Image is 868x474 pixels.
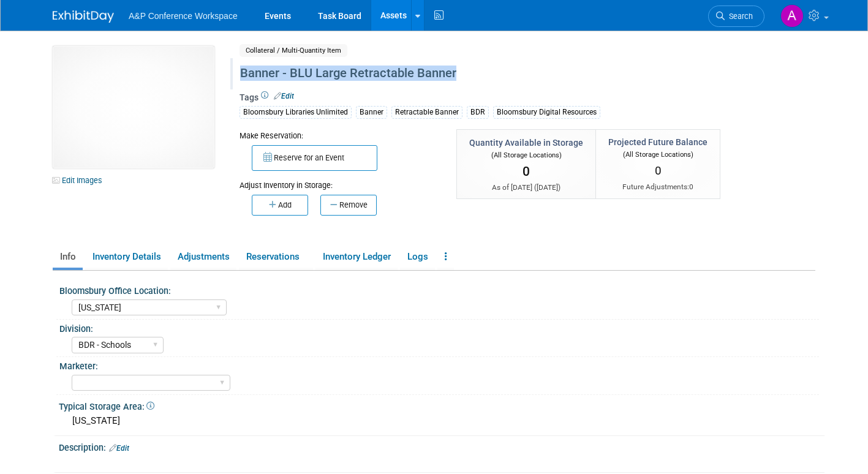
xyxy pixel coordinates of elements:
[523,164,530,179] span: 0
[59,357,819,372] div: Marketer:
[315,246,398,268] a: Inventory Ledger
[655,164,662,178] span: 0
[537,183,558,192] span: [DATE]
[608,136,708,148] div: Projected Future Balance
[236,62,742,85] div: Banner - BLU Large Retractable Banner
[85,246,168,268] a: Inventory Details
[469,137,583,149] div: Quantity Available in Storage
[53,10,114,23] img: ExhibitDay
[493,106,600,119] div: Bloomsbury Digital Resources
[252,195,308,216] button: Add
[356,106,387,119] div: Banner
[608,148,708,160] div: (All Storage Locations)
[239,246,313,268] a: Reservations
[252,145,377,171] button: Reserve for an Event
[469,182,583,193] div: As of [DATE] ( )
[53,173,107,188] a: Edit Images
[53,46,214,168] img: View Images
[240,106,352,119] div: Bloomsbury Libraries Unlimited
[59,402,154,412] span: Typical Storage Area:
[53,246,83,268] a: Info
[274,92,294,100] a: Edit
[400,246,435,268] a: Logs
[170,246,236,268] a: Adjustments
[59,282,819,297] div: Bloomsbury Office Location:
[320,195,377,216] button: Remove
[608,182,708,192] div: Future Adjustments:
[240,171,438,191] div: Adjust Inventory in Storage:
[129,11,238,21] span: A&P Conference Workspace
[59,320,819,335] div: Division:
[689,182,693,191] span: 0
[780,4,804,28] img: Amanda Oney
[240,129,438,141] div: Make Reservation:
[467,106,489,119] div: BDR
[240,91,742,127] div: Tags
[391,106,462,119] div: Retractable Banner
[708,6,764,27] a: Search
[59,438,825,454] div: Description:
[725,12,753,21] span: Search
[109,444,129,453] a: Edit
[469,149,583,160] div: (All Storage Locations)
[68,412,815,431] div: [US_STATE]
[240,44,347,57] span: Collateral / Multi-Quantity Item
